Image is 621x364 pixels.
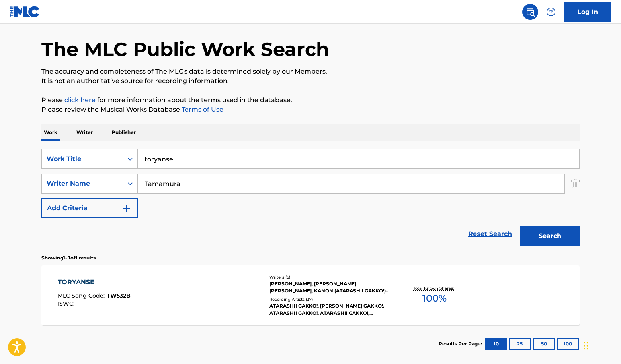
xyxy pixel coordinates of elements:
[543,4,559,20] div: Help
[41,95,580,105] p: Please for more information about the terms used in the database.
[464,225,516,243] a: Reset Search
[47,179,118,188] div: Writer Name
[422,291,447,306] span: 100 %
[485,338,507,350] button: 10
[564,2,611,22] a: Log In
[269,302,390,317] div: ATARASHII GAKKO!, [PERSON_NAME] GAKKO!, ATARASHII GAKKO!, ATARASHII GAKKO!, ATARASHII GAKKO!
[533,338,555,350] button: 50
[557,338,579,350] button: 100
[41,149,580,250] form: Search Form
[109,124,138,141] p: Publisher
[439,340,484,347] p: Results Per Page:
[41,67,580,76] p: The accuracy and completeness of The MLC's data is determined solely by our Members.
[58,292,107,299] span: MLC Song Code :
[41,37,329,61] h1: The MLC Public Work Search
[41,124,60,141] p: Work
[269,274,390,280] div: Writers ( 6 )
[10,6,40,17] img: MLC Logo
[107,292,131,299] span: TW532B
[413,285,456,291] p: Total Known Shares:
[584,334,588,358] div: Drag
[47,154,118,164] div: Work Title
[269,280,390,294] div: [PERSON_NAME], [PERSON_NAME] [PERSON_NAME], KANON (ATARASHII GAKKO!), [PERSON_NAME] (ATARASHII GA...
[64,96,96,104] a: click here
[520,226,580,246] button: Search
[525,7,535,17] img: search
[581,326,621,364] iframe: Chat Widget
[58,277,131,287] div: TORYANSE
[546,7,556,17] img: help
[41,198,138,218] button: Add Criteria
[41,105,580,114] p: Please review the Musical Works Database
[74,124,95,141] p: Writer
[41,265,580,325] a: TORYANSEMLC Song Code:TW532BISWC:Writers (6)[PERSON_NAME], [PERSON_NAME] [PERSON_NAME], KANON (AT...
[522,4,538,20] a: Public Search
[58,300,76,307] span: ISWC :
[180,106,223,113] a: Terms of Use
[269,296,390,302] div: Recording Artists ( 37 )
[571,174,580,194] img: Delete Criterion
[41,76,580,86] p: It is not an authoritative source for recording information.
[41,254,96,261] p: Showing 1 - 1 of 1 results
[509,338,531,350] button: 25
[122,203,131,213] img: 9d2ae6d4665cec9f34b9.svg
